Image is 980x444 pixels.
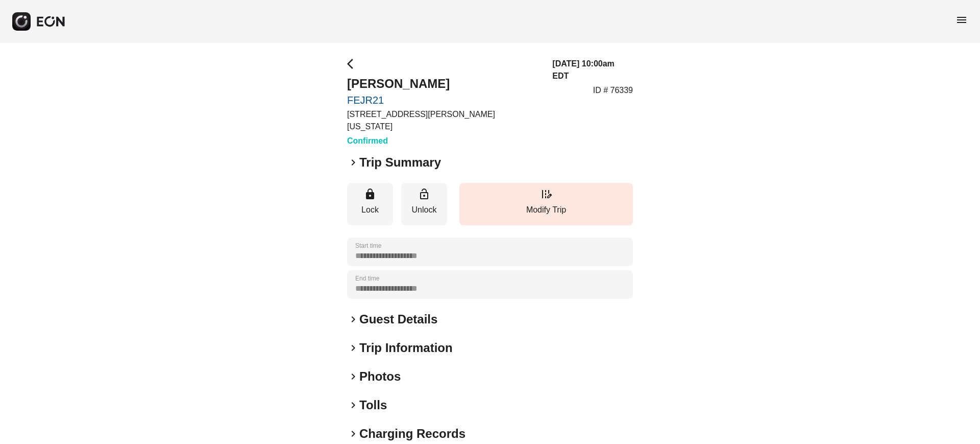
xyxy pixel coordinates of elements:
[347,370,359,383] span: keyboard_arrow_right
[464,204,628,216] p: Modify Trip
[359,426,465,442] h2: Charging Records
[359,311,437,328] h2: Guest Details
[359,154,441,171] h2: Trip Summary
[347,135,540,147] h3: Confirmed
[352,204,388,216] p: Lock
[347,183,393,225] button: Lock
[347,58,359,70] span: arrow_back_ios
[459,183,633,225] button: Modify Trip
[955,14,968,26] span: menu
[540,188,552,200] span: edit_road
[347,342,359,354] span: keyboard_arrow_right
[347,94,540,106] a: FEJR21
[418,188,430,200] span: lock_open
[347,399,359,411] span: keyboard_arrow_right
[347,108,540,133] p: [STREET_ADDRESS][PERSON_NAME][US_STATE]
[347,428,359,440] span: keyboard_arrow_right
[347,156,359,169] span: keyboard_arrow_right
[359,397,387,413] h2: Tolls
[593,84,633,97] p: ID # 76339
[359,368,401,385] h2: Photos
[359,340,453,356] h2: Trip Information
[552,58,633,82] h3: [DATE] 10:00am EDT
[347,76,540,92] h2: [PERSON_NAME]
[401,183,447,225] button: Unlock
[406,204,442,216] p: Unlock
[347,313,359,325] span: keyboard_arrow_right
[364,188,376,200] span: lock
